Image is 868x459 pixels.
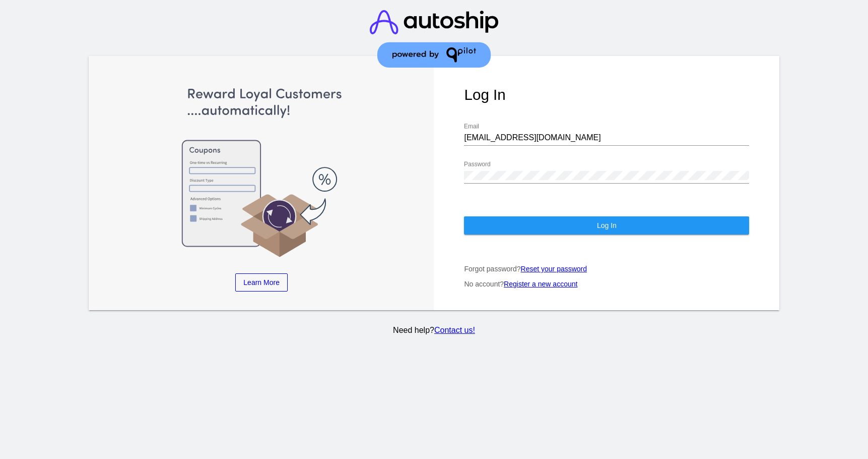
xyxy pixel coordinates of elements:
h1: Log In [464,86,749,103]
a: Learn More [235,273,288,292]
p: Need help? [87,326,781,335]
img: Apply Coupons Automatically to Scheduled Orders with QPilot [119,86,404,258]
p: Forgot password? [464,265,749,273]
button: Log In [464,216,749,235]
span: Learn More [243,278,280,286]
a: Register a new account [504,280,577,288]
input: Email [464,133,749,142]
p: No account? [464,280,749,288]
a: Reset your password [521,265,587,273]
a: Contact us! [434,326,475,334]
span: Log In [597,221,617,229]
